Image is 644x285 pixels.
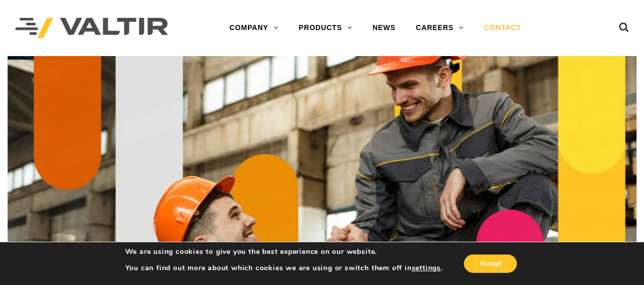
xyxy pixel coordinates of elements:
a: COMPANY [219,18,289,38]
a: CONTACT [474,18,531,38]
button: settings [411,264,440,273]
a: NEWS [362,18,405,38]
img: Valtir [15,18,168,39]
a: PRODUCTS [289,18,362,38]
p: We are using cookies to give you the best experience on our website. [125,247,443,256]
a: CAREERS [406,18,474,38]
button: Accept [464,254,517,273]
p: You can find out more about which cookies we are using or switch them off in . [125,264,443,273]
